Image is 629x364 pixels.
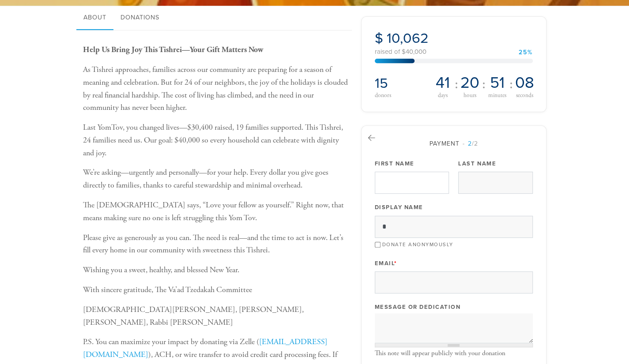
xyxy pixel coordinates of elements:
[375,139,533,148] div: Payment
[83,284,348,296] p: With sincere gratitude, The Va’ad Tzedakah Committee
[375,92,429,98] div: donors
[375,303,461,311] label: Message or dedication
[375,203,423,211] label: Display Name
[375,49,533,55] div: raised of $40,000
[394,260,397,267] span: This field is required.
[387,30,429,47] span: 10,062
[488,93,506,99] span: minutes
[113,6,166,30] a: Donations
[436,75,450,91] span: 41
[83,304,348,329] p: [DEMOGRAPHIC_DATA][PERSON_NAME], [PERSON_NAME], [PERSON_NAME], Rabbi [PERSON_NAME]
[519,49,533,56] div: 25%
[83,121,348,159] p: Last YomTov, you changed lives—$30,400 raised, 19 families supported. This Tishrei, 24 families n...
[509,77,513,91] span: :
[83,45,263,55] b: Help Us Bring Joy This Tishrei—Your Gift Matters Now
[382,241,453,248] label: Donate Anonymously
[482,77,486,91] span: :
[438,93,448,99] span: days
[468,140,472,147] span: 2
[76,6,113,30] a: About
[375,349,533,357] div: This note will appear publicly with your donation
[375,160,414,168] label: First Name
[83,199,348,225] p: The [DEMOGRAPHIC_DATA] says, “Love your fellow as yourself.” Right now, that means making sure no...
[460,75,479,91] span: 20
[516,93,533,99] span: seconds
[375,75,429,92] h2: 15
[375,30,383,47] span: $
[83,232,348,257] p: Please give as generously as you can. The need is real—and the time to act is now. Let’s fill eve...
[490,75,505,91] span: 51
[458,160,496,168] label: Last Name
[455,77,458,91] span: :
[375,259,397,267] label: Email
[463,93,476,99] span: hours
[83,264,348,277] p: Wishing you a sweet, healthy, and blessed New Year.
[463,140,478,147] span: /2
[83,166,348,192] p: We’re asking—urgently and personally—for your help. Every dollar you give goes directly to famili...
[515,75,534,91] span: 08
[83,64,348,114] p: As Tishrei approaches, families across our community are preparing for a season of meaning and ce...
